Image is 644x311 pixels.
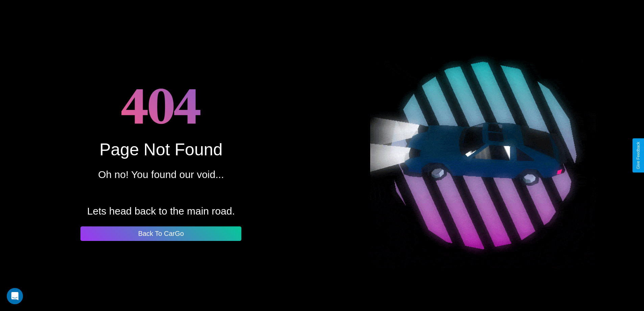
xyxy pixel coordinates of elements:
img: spinning car [370,43,596,268]
p: Oh no! You found our void... Lets head back to the main road. [87,165,235,220]
button: Back To CarGo [80,226,241,241]
h1: 404 [121,70,201,140]
div: Page Not Found [99,140,222,159]
div: Give Feedback [636,142,641,169]
div: Open Intercom Messenger [7,288,23,304]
